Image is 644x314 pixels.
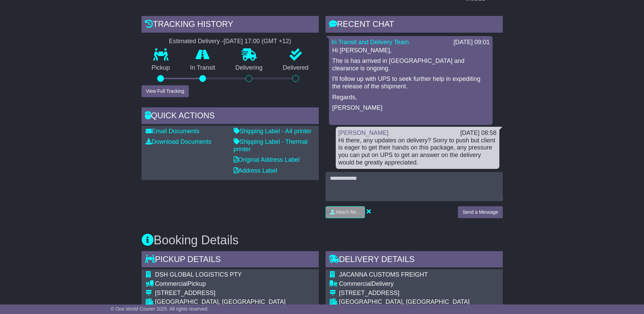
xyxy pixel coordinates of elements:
[225,64,273,72] p: Delivering
[142,64,180,72] p: Pickup
[273,64,319,72] p: Delivered
[339,290,493,297] div: [STREET_ADDRESS]
[155,290,309,297] div: [STREET_ADDRESS]
[142,107,319,126] div: Quick Actions
[234,138,308,153] a: Shipping Label - Thermal printer
[332,104,489,112] p: [PERSON_NAME]
[326,251,503,269] div: Delivery Details
[142,85,189,97] button: View Full Tracking
[224,38,291,45] div: [DATE] 17:00 (GMT +12)
[332,57,489,72] p: The is has arrived in [GEOGRAPHIC_DATA] and clearance is ongoing.
[234,128,312,135] a: Shipping Label - A4 printer
[339,280,372,287] span: Commercial
[332,75,489,90] p: I'll follow up with UPS to seek further help in expediting the release of the shipment.
[332,94,489,101] p: Regards,
[339,271,428,278] span: JACANNA CUSTOMS FREIGHT
[234,167,277,174] a: Address Label
[142,233,503,247] h3: Booking Details
[111,306,209,312] span: © One World Courier 2025. All rights reserved.
[234,156,300,163] a: Original Address Label
[155,298,309,306] div: [GEOGRAPHIC_DATA], [GEOGRAPHIC_DATA]
[326,16,503,34] div: RECENT CHAT
[142,16,319,34] div: Tracking history
[332,39,409,46] a: In Transit and Delivery Team
[142,251,319,269] div: Pickup Details
[454,39,490,46] div: [DATE] 09:01
[142,38,319,45] div: Estimated Delivery -
[339,280,493,288] div: Delivery
[146,138,211,145] a: Download Documents
[155,280,188,287] span: Commercial
[460,129,497,137] div: [DATE] 08:58
[180,64,225,72] p: In Transit
[155,271,242,278] span: DSH GLOBAL LOGISTICS PTY
[458,206,502,218] button: Send a Message
[338,129,389,136] a: [PERSON_NAME]
[332,47,489,54] p: Hi [PERSON_NAME],
[155,280,309,288] div: Pickup
[339,298,493,306] div: [GEOGRAPHIC_DATA], [GEOGRAPHIC_DATA]
[338,137,497,166] div: Hi there, any updates on delivery? Sorry to push but client is eager to get their hands on this p...
[146,128,200,135] a: Email Documents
